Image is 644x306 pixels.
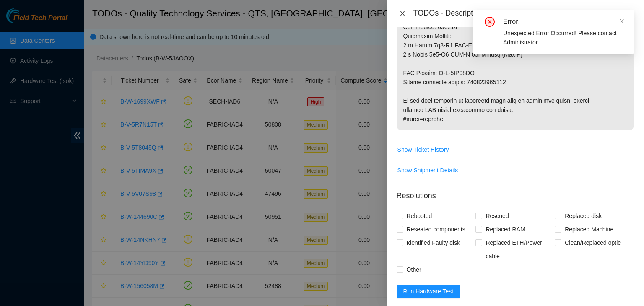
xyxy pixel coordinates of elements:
[403,263,425,276] span: Other
[397,184,634,202] p: Resolutions
[482,223,528,236] span: Replaced RAM
[399,10,406,17] span: close
[561,209,605,223] span: Replaced disk
[397,143,449,156] button: Show Ticket History
[403,287,454,296] span: Run Hardware Test
[482,236,555,263] span: Replaced ETH/Power cable
[397,10,408,18] button: Close
[413,7,634,20] div: TODOs - Description - B-V-5TIMA9X
[397,145,449,154] span: Show Ticket History
[397,166,458,175] span: Show Shipment Details
[561,223,617,236] span: Replaced Machine
[561,236,624,249] span: Clean/Replaced optic
[403,209,436,223] span: Rebooted
[619,18,625,24] span: close
[403,223,469,236] span: Reseated components
[403,236,464,249] span: Identified Faulty disk
[503,17,624,27] div: Error!
[485,17,495,27] span: close-circle
[503,29,624,47] div: Unexpected Error Occurred! Please contact Administrator.
[482,209,512,223] span: Rescued
[397,285,460,298] button: Run Hardware Test
[397,163,459,177] button: Show Shipment Details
